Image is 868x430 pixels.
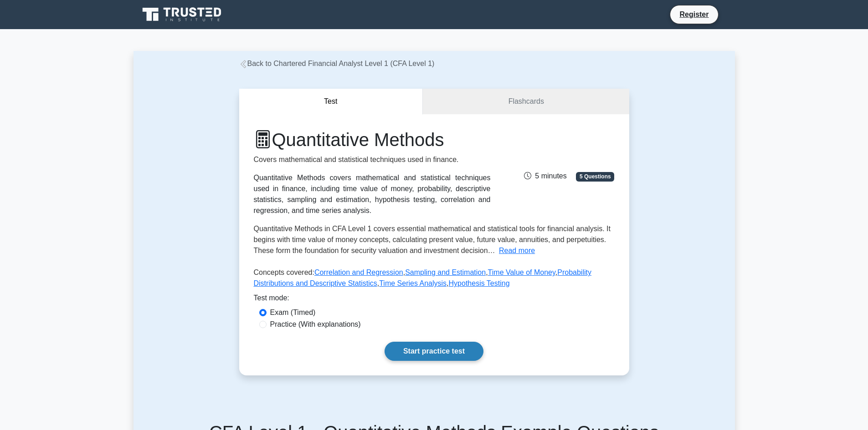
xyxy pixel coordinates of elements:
a: Correlation and Regression [314,268,403,276]
span: Quantitative Methods in CFA Level 1 covers essential mathematical and statistical tools for finan... [254,225,611,254]
p: Concepts covered: , , , , , [254,267,615,293]
span: 5 minutes [524,172,566,180]
p: Covers mathematical and statistical techniques used in finance. [254,154,491,165]
span: 5 Questions [576,172,614,181]
label: Practice (With explanations) [270,319,361,330]
a: Start practice test [385,342,483,361]
label: Exam (Timed) [270,307,316,318]
a: Sampling and Estimation [405,268,486,276]
a: Flashcards [423,89,629,115]
a: Back to Chartered Financial Analyst Level 1 (CFA Level 1) [239,60,435,67]
a: Hypothesis Testing [449,279,510,287]
div: Test mode: [254,293,615,307]
a: Time Value of Money [488,268,555,276]
button: Test [239,89,423,115]
a: Register [674,9,714,20]
div: Quantitative Methods covers mathematical and statistical techniques used in finance, including ti... [254,172,491,216]
h1: Quantitative Methods [254,129,491,151]
button: Read more [499,245,535,256]
a: Time Series Analysis [379,279,447,287]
